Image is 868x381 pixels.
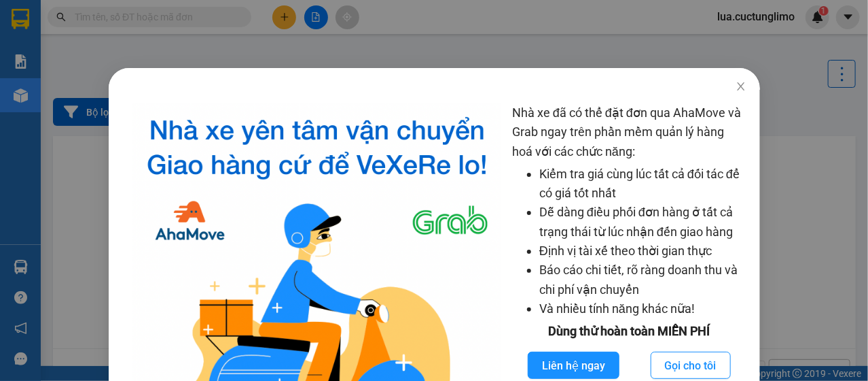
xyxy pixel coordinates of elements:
[528,352,619,379] button: Liên hệ ngay
[539,165,746,203] li: Kiểm tra giá cùng lúc tất cả đối tác để có giá tốt nhất
[650,352,730,379] button: Gọi cho tôi
[512,322,746,341] div: Dùng thử hoàn toàn MIỄN PHÍ
[735,81,746,92] span: close
[721,68,759,106] button: Close
[539,299,746,318] li: Và nhiều tính năng khác nữa!
[539,261,746,299] li: Báo cáo chi tiết, rõ ràng doanh thu và chi phí vận chuyển
[539,242,746,261] li: Định vị tài xế theo thời gian thực
[539,203,746,242] li: Dễ dàng điều phối đơn hàng ở tất cả trạng thái từ lúc nhận đến giao hàng
[542,357,605,374] span: Liên hệ ngay
[664,357,716,374] span: Gọi cho tôi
